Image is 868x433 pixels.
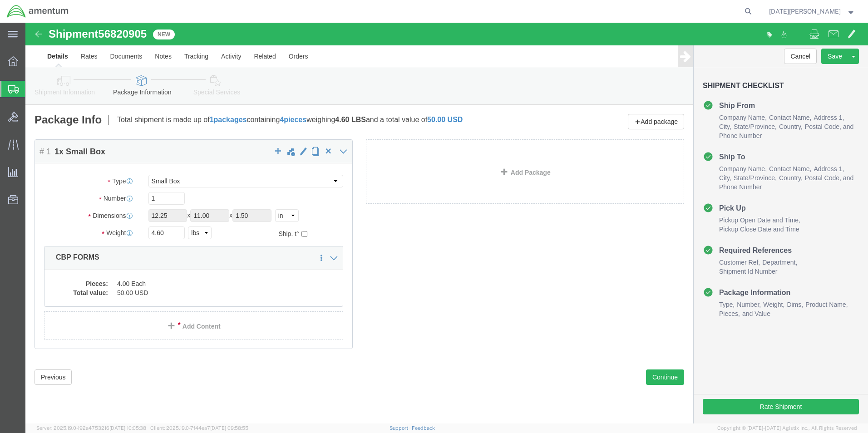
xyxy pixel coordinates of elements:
button: [DATE][PERSON_NAME] [769,6,856,17]
span: Client: 2025.19.0-7f44ea7 [150,425,248,431]
img: logo [6,5,69,18]
span: Noel Arrieta [769,6,841,16]
span: [DATE] 10:05:38 [109,425,146,431]
a: Feedback [412,425,435,431]
a: Support [390,425,412,431]
iframe: FS Legacy Container [25,23,868,423]
span: Copyright © [DATE]-[DATE] Agistix Inc., All Rights Reserved [717,424,857,432]
span: [DATE] 09:58:55 [210,425,248,431]
span: Server: 2025.19.0-192a4753216 [36,425,146,431]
